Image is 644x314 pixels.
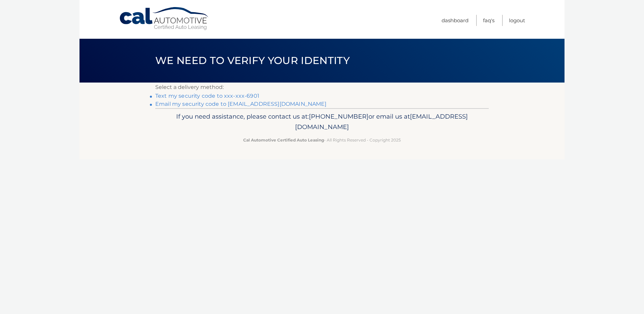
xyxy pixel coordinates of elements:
[160,111,484,133] p: If you need assistance, please contact us at: or email us at
[119,7,210,31] a: Cal Automotive
[509,15,525,26] a: Logout
[155,93,259,99] a: Text my security code to xxx-xxx-6901
[309,113,368,120] span: [PHONE_NUMBER]
[243,137,324,143] strong: Cal Automotive Certified Auto Leasing
[160,136,484,144] p: - All Rights Reserved - Copyright 2025
[483,15,494,26] a: FAQ's
[155,54,350,67] span: We need to verify your identity
[155,101,327,107] a: Email my security code to [EMAIL_ADDRESS][DOMAIN_NAME]
[442,15,469,26] a: Dashboard
[155,83,489,92] p: Select a delivery method:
